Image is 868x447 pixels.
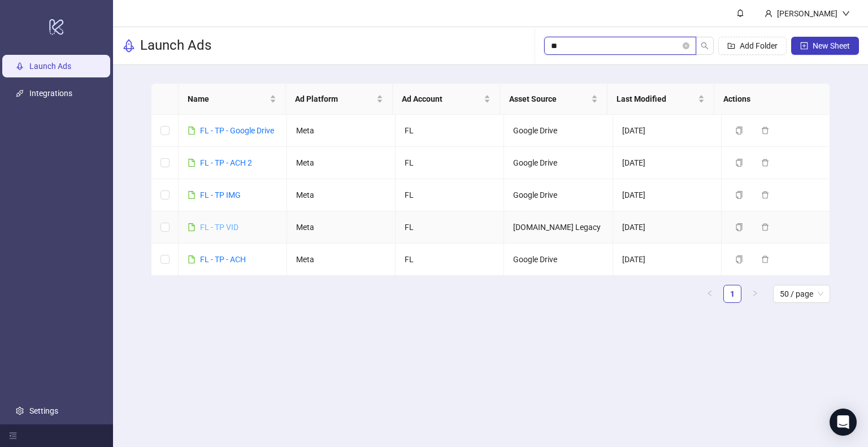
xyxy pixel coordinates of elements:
a: FL - TP IMG [200,190,241,199]
td: Meta [287,211,396,244]
th: Name [179,84,286,115]
span: copy [735,127,743,134]
td: FL [396,211,504,244]
span: bell [736,9,744,17]
span: down [842,10,850,18]
div: Open Intercom Messenger [830,409,857,436]
a: Settings [29,406,58,415]
td: [DOMAIN_NAME] Legacy [504,211,613,244]
td: Google Drive [504,147,613,179]
h3: Launch Ads [140,37,211,55]
span: left [706,290,713,297]
th: Ad Platform [286,84,393,115]
td: [DATE] [613,115,722,147]
span: delete [761,191,769,199]
span: Add Folder [740,41,778,50]
td: Meta [287,147,396,179]
a: FL - TP - ACH [200,255,246,264]
span: delete [761,223,769,231]
a: Integrations [29,89,72,98]
span: Name [188,93,267,105]
span: menu-fold [9,432,17,440]
span: 50 / page [780,285,823,302]
span: New Sheet [813,41,850,50]
span: folder-add [727,42,735,50]
span: file [188,223,196,231]
span: user [765,10,772,18]
span: file [188,159,196,167]
span: search [701,42,709,50]
td: [DATE] [613,147,722,179]
th: Last Modified [607,84,715,115]
span: file [188,191,196,199]
td: [DATE] [613,244,722,276]
td: Meta [287,115,396,147]
td: Google Drive [504,179,613,211]
td: Google Drive [504,115,613,147]
th: Actions [714,84,822,115]
span: delete [761,159,769,167]
td: FL [396,147,504,179]
span: delete [761,255,769,263]
div: [PERSON_NAME] [772,7,842,20]
span: file [188,255,196,263]
li: 1 [723,285,741,303]
td: Meta [287,179,396,211]
td: Google Drive [504,244,613,276]
span: copy [735,191,743,199]
td: [DATE] [613,179,722,211]
th: Ad Account [393,84,500,115]
span: delete [761,127,769,134]
td: FL [396,179,504,211]
button: close-circle [683,42,689,49]
td: [DATE] [613,211,722,244]
span: copy [735,255,743,263]
button: left [701,285,719,303]
th: Asset Source [500,84,607,115]
li: Next Page [746,285,764,303]
a: Launch Ads [29,62,71,71]
span: Asset Source [509,93,589,105]
a: 1 [724,285,741,302]
span: file [188,127,196,134]
button: Add Folder [718,37,787,55]
span: Last Modified [617,93,696,105]
span: plus-square [800,42,808,50]
a: FL - TP VID [200,223,238,232]
a: FL - TP - Google Drive [200,126,274,135]
td: FL [396,115,504,147]
span: copy [735,223,743,231]
span: Ad Account [402,93,481,105]
span: right [752,290,758,297]
td: FL [396,244,504,276]
button: New Sheet [791,37,859,55]
span: rocket [122,39,136,53]
span: copy [735,159,743,167]
div: Page Size [773,285,830,303]
a: FL - TP - ACH 2 [200,158,252,167]
li: Previous Page [701,285,719,303]
td: Meta [287,244,396,276]
button: right [746,285,764,303]
span: Ad Platform [295,93,375,105]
